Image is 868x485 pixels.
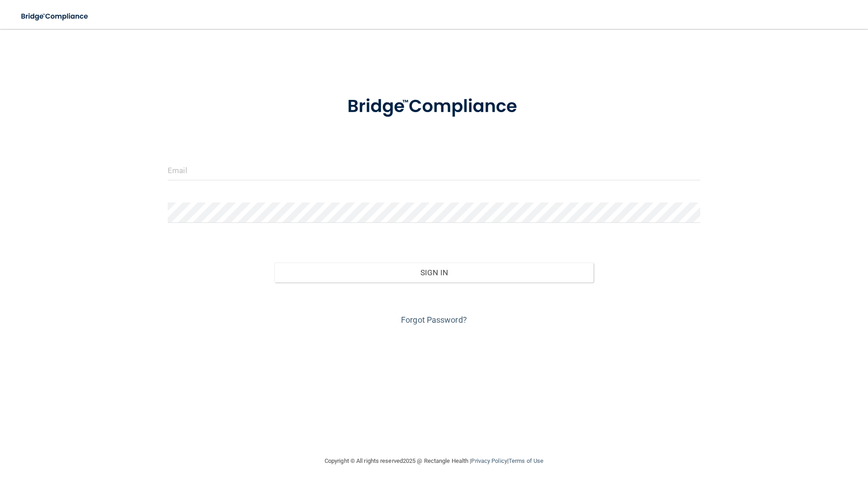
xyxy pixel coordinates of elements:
[509,457,543,464] a: Terms of Use
[14,7,97,26] img: bridge_compliance_login_screen.278c3ca4.svg
[168,160,700,180] input: Email
[274,263,594,283] button: Sign In
[329,83,539,130] img: bridge_compliance_login_screen.278c3ca4.svg
[269,447,599,476] div: Copyright © All rights reserved 2025 @ Rectangle Health | |
[401,315,467,325] a: Forgot Password?
[471,457,507,464] a: Privacy Policy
